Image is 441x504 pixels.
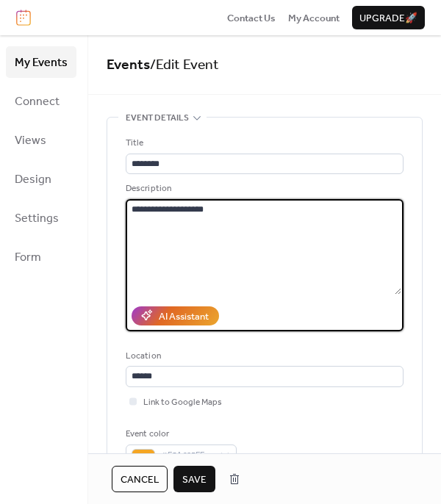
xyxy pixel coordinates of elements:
[161,448,213,463] span: #F5A623FF
[6,124,76,156] a: Views
[6,163,76,195] a: Design
[6,85,76,117] a: Connect
[126,136,401,151] div: Title
[15,51,68,74] span: My Events
[143,395,222,410] span: Link to Google Maps
[132,306,219,325] button: AI Assistant
[112,466,168,492] button: Cancel
[6,46,76,78] a: My Events
[16,10,31,26] img: logo
[182,472,207,487] span: Save
[173,466,215,492] button: Save
[227,11,276,26] span: Contact Us
[126,111,189,126] span: Event details
[15,90,60,113] span: Connect
[288,11,340,26] span: My Account
[227,10,276,25] a: Contact Us
[107,51,150,79] a: Events
[15,207,59,230] span: Settings
[15,129,46,152] span: Views
[359,11,417,26] span: Upgrade 🚀
[352,6,425,29] button: Upgrade🚀
[150,51,219,79] span: / Edit Event
[126,427,234,442] div: Event color
[288,10,340,25] a: My Account
[159,309,209,324] div: AI Assistant
[126,349,401,364] div: Location
[6,202,76,234] a: Settings
[15,168,51,191] span: Design
[6,241,76,273] a: Form
[126,181,401,196] div: Description
[121,472,159,487] span: Cancel
[15,246,41,269] span: Form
